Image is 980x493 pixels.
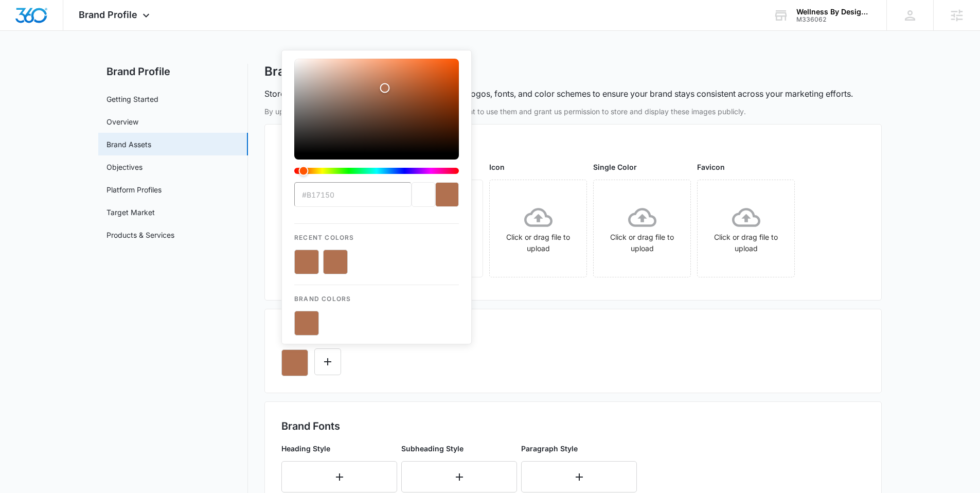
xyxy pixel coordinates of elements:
[698,180,794,277] span: Click or drag file to upload
[106,184,162,195] a: Platform Profiles
[264,87,853,100] p: Store and manage essential brand guidelines such as logos, fonts, and color schemes to ensure you...
[294,224,459,242] p: Recent Colors
[314,348,341,375] button: Edit Color
[435,182,459,207] div: current color selection
[294,285,459,304] p: Brand Colors
[264,106,882,117] p: By uploading images, you confirm that you have the legal right to use them and grant us permissio...
[593,162,691,172] p: Single Color
[79,9,137,20] span: Brand Profile
[281,418,865,434] h2: Brand Fonts
[490,180,586,277] span: Click or drag file to upload
[106,116,138,127] a: Overview
[294,59,459,336] div: color-picker-container
[594,180,690,277] span: Click or drag file to upload
[698,203,794,254] div: Click or drag file to upload
[106,207,155,218] a: Target Market
[697,162,795,172] p: Favicon
[490,203,586,254] div: Click or drag file to upload
[401,443,517,454] p: Subheading Style
[281,443,397,454] p: Heading Style
[594,203,690,254] div: Click or drag file to upload
[98,64,248,79] h2: Brand Profile
[294,182,412,207] input: color-picker-input
[281,141,865,156] h2: Logos
[264,64,344,79] h1: Brand Assets
[106,162,142,172] a: Objectives
[796,8,871,16] div: account name
[294,59,459,182] div: color-picker
[106,139,151,150] a: Brand Assets
[294,168,459,174] div: Hue
[412,182,435,207] div: previous color
[796,16,871,23] div: account id
[106,94,158,104] a: Getting Started
[106,230,174,240] a: Products & Services
[489,162,587,172] p: Icon
[521,443,637,454] p: Paragraph Style
[294,59,459,153] div: Color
